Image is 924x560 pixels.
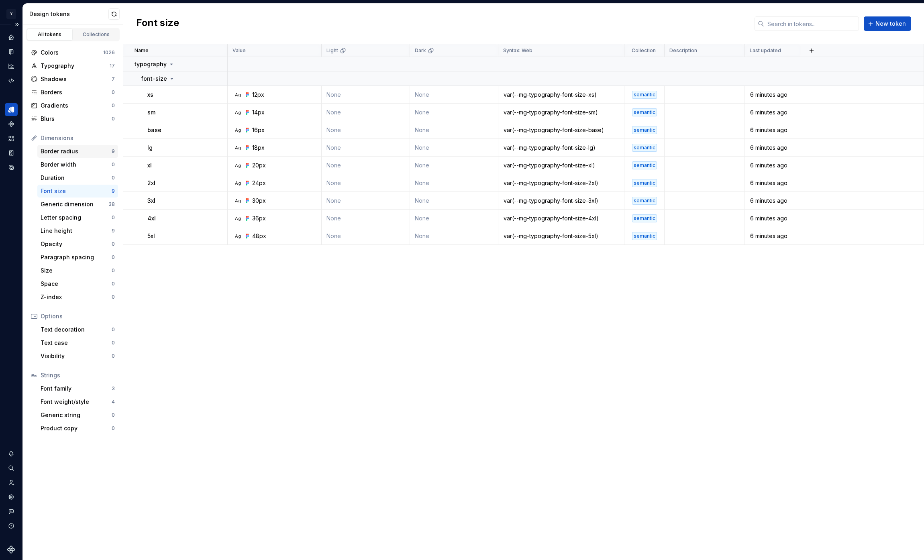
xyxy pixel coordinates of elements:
[322,210,410,227] td: None
[112,116,115,122] div: 0
[141,75,167,83] p: font-size
[5,31,18,44] div: Home
[499,179,624,187] div: var(--mg-typography-font-size-2xl)
[41,102,112,110] div: Gradients
[410,174,498,192] td: None
[2,5,21,22] button: Y
[745,108,800,116] div: 6 minutes ago
[322,121,410,139] td: None
[875,20,906,28] span: New token
[669,47,697,54] p: Description
[108,201,115,208] div: 38
[745,91,800,99] div: 6 minutes ago
[5,476,18,489] a: Invite team
[28,99,118,112] a: Gradients0
[322,86,410,104] td: None
[147,144,153,152] p: lg
[322,104,410,121] td: None
[41,88,112,96] div: Borders
[37,409,118,422] a: Generic string0
[37,211,118,224] a: Letter spacing0
[112,175,115,181] div: 0
[147,161,152,169] p: xl
[41,187,112,195] div: Font size
[7,546,15,554] svg: Supernova Logo
[764,16,859,31] input: Search in tokens...
[6,9,16,19] div: Y
[112,214,115,221] div: 0
[29,10,108,18] div: Design tokens
[37,422,118,435] a: Product copy0
[37,224,118,237] a: Line height9
[37,158,118,171] a: Border width0
[499,197,624,205] div: var(--mg-typography-font-size-3xl)
[5,45,18,58] a: Documentation
[103,49,115,56] div: 1026
[147,126,161,134] p: base
[864,16,911,31] button: New token
[5,462,18,474] div: Search ⌘K
[5,103,18,116] a: Design tokens
[5,132,18,145] div: Assets
[5,447,18,460] div: Notifications
[252,91,264,99] div: 12px
[322,139,410,157] td: None
[503,47,532,54] p: Syntax: Web
[147,108,155,116] p: sm
[28,73,118,86] a: Shadows7
[28,46,118,59] a: Colors1026
[632,197,657,205] div: semantic
[37,277,118,290] a: Space0
[410,121,498,139] td: None
[745,197,800,205] div: 6 minutes ago
[41,339,112,347] div: Text case
[41,267,112,275] div: Size
[37,185,118,198] a: Font size9
[112,326,115,333] div: 0
[252,179,266,187] div: 24px
[410,227,498,245] td: None
[252,126,265,134] div: 16px
[322,192,410,210] td: None
[632,214,657,222] div: semantic
[5,147,18,159] div: Storybook stories
[41,161,112,169] div: Border width
[632,126,657,134] div: semantic
[41,147,112,155] div: Border radius
[37,382,118,395] a: Font family3
[41,293,112,301] div: Z-index
[5,74,18,87] a: Code automation
[28,59,118,72] a: Typography17
[30,31,70,38] div: All tokens
[235,162,241,169] div: Ag
[41,214,112,222] div: Letter spacing
[112,254,115,261] div: 0
[37,264,118,277] a: Size0
[235,215,241,222] div: Ag
[147,91,153,99] p: xs
[632,144,657,152] div: semantic
[632,108,657,116] div: semantic
[5,118,18,130] a: Components
[41,398,112,406] div: Font weight/style
[135,47,149,54] p: Name
[252,197,266,205] div: 30px
[5,505,18,518] button: Contact support
[5,161,18,174] div: Data sources
[136,16,179,31] h2: Font size
[632,161,657,169] div: semantic
[499,161,624,169] div: var(--mg-typography-font-size-xl)
[235,198,241,204] div: Ag
[112,228,115,234] div: 9
[235,92,241,98] div: Ag
[41,385,112,393] div: Font family
[112,294,115,300] div: 0
[41,174,112,182] div: Duration
[415,47,426,54] p: Dark
[322,227,410,245] td: None
[41,352,112,360] div: Visibility
[252,108,265,116] div: 14px
[112,148,115,155] div: 9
